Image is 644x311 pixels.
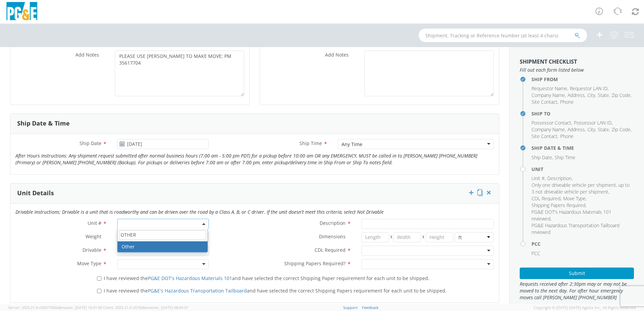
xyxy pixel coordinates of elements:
[612,92,632,99] li: ,
[419,29,587,42] input: Shipment, Tracking or Reference Number (at least 4 chars)
[325,51,349,58] span: Add Notes
[568,92,586,99] li: ,
[560,133,574,139] span: Phone
[284,260,346,267] span: Shipping Papers Required?
[426,232,453,242] input: Height
[15,152,477,166] i: After Hours Instructions: Any shipment request submitted after normal business hours (7:00 am - 5...
[532,92,566,99] li: ,
[79,140,101,146] span: Ship Date
[532,99,557,105] span: Site Contact
[520,281,634,301] span: Requests received after 2:30pm may or may not be moved to the next day. For after hour emergency ...
[8,305,102,310] span: Server: 2025.21.0-c63077040a8
[75,51,99,58] span: Add Notes
[532,126,565,133] span: Company Name
[560,99,574,105] span: Phone
[299,140,322,146] span: Ship Time
[532,195,561,202] li: ,
[362,305,379,310] a: Feedback
[148,275,232,281] a: PG&E DOT's Hazardous Materials 101
[17,120,70,127] h3: Ship Date & Time
[568,126,586,133] li: ,
[587,126,596,133] li: ,
[532,92,565,98] span: Company Name
[320,220,346,226] span: Description
[343,305,358,310] a: Support
[587,92,595,98] span: City
[532,154,553,161] li: ,
[5,2,39,22] img: pge-logo-06675f144f4cfa6a6814.png
[532,250,540,256] span: PCC
[532,182,632,195] li: ,
[389,232,394,242] span: X
[342,141,362,148] div: Any Time
[148,287,247,294] a: PG&E's Hazardous Transportation Tailboard
[520,58,577,65] strong: Shipment Checklist
[532,119,571,126] span: Possessor Contact
[532,85,568,92] li: ,
[532,126,566,133] li: ,
[520,268,634,279] button: Submit
[532,175,546,182] li: ,
[612,126,631,133] span: Zip Code
[568,126,585,133] span: Address
[532,209,611,222] span: PG&E DOT's Hazardous Materials 101 reviewed
[86,233,101,240] span: Weight
[361,232,389,242] input: Length
[83,247,101,253] span: Drivable
[532,111,634,116] h4: Ship To
[574,119,612,126] span: Possessor LAN ID
[532,202,586,209] li: ,
[532,209,632,222] li: ,
[570,85,609,92] li: ,
[532,145,634,150] h4: Ship Date & Time
[532,119,572,126] li: ,
[520,67,634,73] span: Fill out each form listed below
[612,92,631,98] span: Zip Code
[532,195,560,202] span: CDL Required
[532,85,567,92] span: Requestor Name
[319,233,346,240] span: Dimensions
[547,175,573,182] li: ,
[598,92,609,98] span: State
[532,202,585,208] span: Shipping Papers Required
[17,190,54,197] h3: Unit Details
[118,241,207,252] li: Other
[532,175,545,181] span: Unit #
[587,126,595,133] span: City
[547,175,572,181] span: Description
[147,305,188,310] span: master, [DATE] 08:04:37
[598,92,610,99] li: ,
[532,167,634,172] h4: Unit
[563,195,587,202] li: ,
[532,77,634,82] h4: Ship From
[104,275,429,281] span: I have reviewed the and have selected the correct Shipping Paper requirement for each unit to be ...
[315,247,346,253] span: CDL Required
[563,195,586,202] span: Move Type
[532,154,552,161] span: Ship Date
[97,276,101,281] input: I have reviewed thePG&E DOT's Hazardous Materials 101and have selected the correct Shipping Paper...
[598,126,610,133] li: ,
[532,241,634,246] h4: PCC
[532,99,558,105] li: ,
[15,209,384,215] i: Drivable Instructions: Drivable is a unit that is roadworthy and can be driven over the road by a...
[88,220,101,226] span: Unit #
[568,92,585,98] span: Address
[555,154,575,161] span: Ship Time
[104,287,447,294] span: I have reviewed the and have selected the correct Shipping Papers requirement for each unit to be...
[570,85,608,92] span: Requestor LAN ID
[77,260,101,267] span: Move Type
[393,232,421,242] input: Width
[421,232,426,242] span: X
[574,119,613,126] li: ,
[534,305,636,310] span: Copyright © [DATE]-[DATE] Agistix Inc., All Rights Reserved
[598,126,609,133] span: State
[61,305,102,310] span: master, [DATE] 10:41:40
[532,182,630,195] span: Only one driveable vehicle per shipment, up to 3 not driveable vehicle per shipment
[97,289,101,293] input: I have reviewed thePG&E's Hazardous Transportation Tailboardand have selected the correct Shippin...
[532,133,557,139] span: Site Contact
[532,222,619,235] span: PG&E Hazardous Transportation Tailboard reviewed
[612,126,632,133] li: ,
[103,305,188,310] span: Client: 2025.21.0-c073d8a
[587,92,596,99] li: ,
[532,133,558,140] li: ,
